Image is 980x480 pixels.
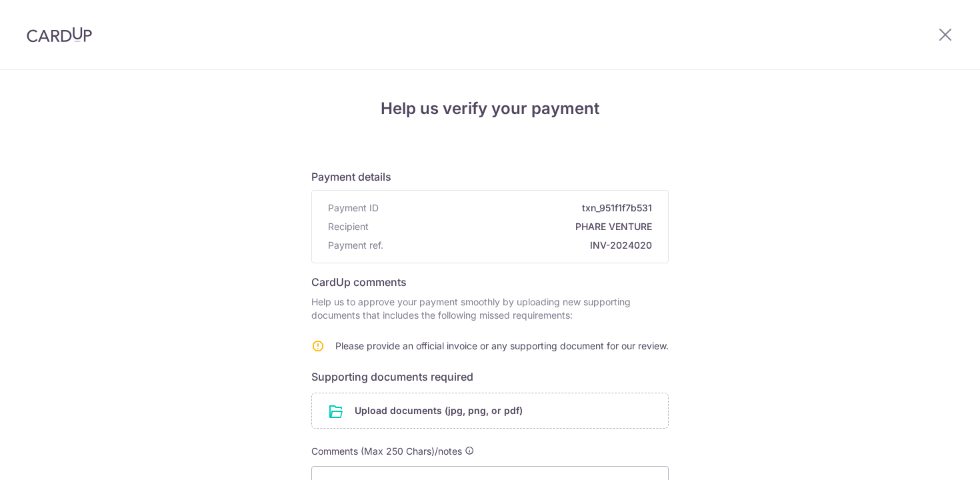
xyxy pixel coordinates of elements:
span: Please provide an official invoice or any supporting document for our review. [335,340,669,351]
span: txn_951f1f7b531 [384,201,652,215]
h6: Supporting documents required [311,369,669,385]
h4: Help us verify your payment [311,97,669,121]
img: CardUp [27,27,92,43]
span: PHARE VENTURE [374,220,652,233]
div: Upload documents (jpg, png, or pdf) [311,393,669,429]
span: INV-2024020 [389,239,652,252]
p: Help us to approve your payment smoothly by uploading new supporting documents that includes the ... [311,295,669,322]
span: Recipient [328,220,369,233]
span: Payment ID [328,201,379,215]
span: Payment ref. [328,239,383,252]
h6: Payment details [311,169,669,185]
span: Comments (Max 250 Chars)/notes [311,445,462,457]
h6: CardUp comments [311,274,669,290]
